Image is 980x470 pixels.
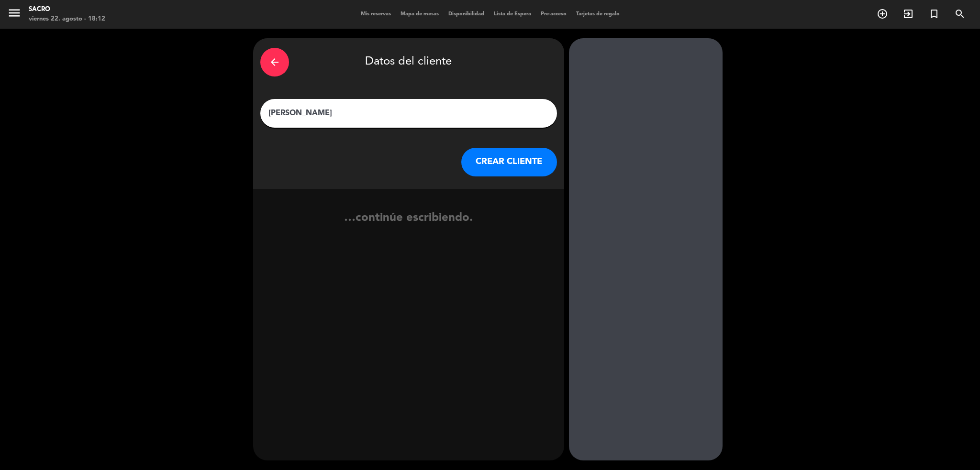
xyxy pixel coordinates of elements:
[877,8,888,20] i: add_circle_outline
[7,6,22,23] button: menu
[7,6,22,20] i: menu
[356,11,396,17] span: Mis reservas
[489,11,536,17] span: Lista de Espera
[954,8,966,20] i: search
[928,8,940,20] i: turned_in_not
[902,8,914,20] i: exit_to_app
[269,56,280,68] i: arrow_back
[267,107,550,120] input: Escriba nombre, correo electrónico o número de teléfono...
[536,11,571,17] span: Pre-acceso
[461,148,557,176] button: CREAR CLIENTE
[29,14,105,24] div: viernes 22. agosto - 18:12
[396,11,444,17] span: Mapa de mesas
[571,11,624,17] span: Tarjetas de regalo
[29,5,105,14] div: Sacro
[444,11,489,17] span: Disponibilidad
[260,45,557,79] div: Datos del cliente
[253,209,564,245] div: …continúe escribiendo.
